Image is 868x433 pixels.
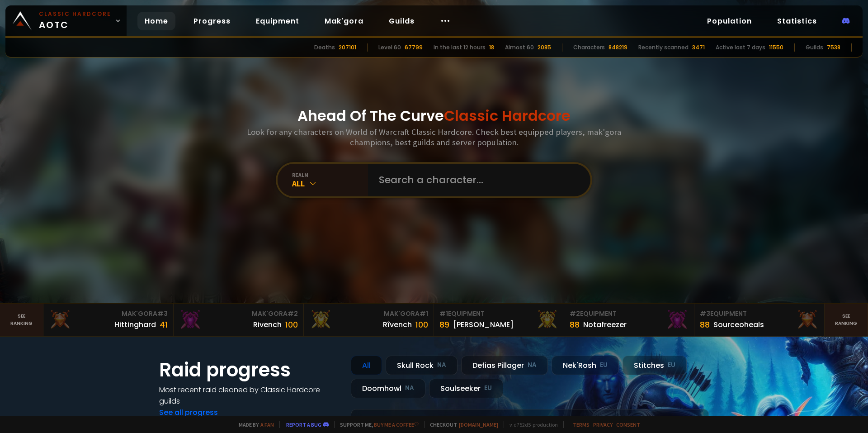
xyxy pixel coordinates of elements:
small: EU [600,361,608,370]
div: 848219 [609,43,627,52]
div: Nek'Rosh [552,356,619,375]
a: Mak'Gora#1Rîvench100 [304,304,434,336]
div: Defias Pillager [461,356,548,375]
div: All [292,178,368,189]
a: Population [700,12,759,30]
div: Soulseeker [429,379,503,398]
small: NA [405,384,414,393]
div: 3471 [692,43,705,52]
span: # 3 [700,309,710,318]
a: Equipment [249,12,307,30]
div: Guilds [806,43,823,52]
a: Seeranking [825,304,868,336]
a: Privacy [593,421,613,428]
h4: Most recent raid cleaned by Classic Hardcore guilds [159,384,340,407]
div: 41 [160,319,168,331]
span: # 3 [157,309,168,318]
span: v. d752d5 - production [504,421,558,428]
div: Deaths [314,43,335,52]
a: Buy me a coffee [374,421,419,428]
a: Terms [573,421,590,428]
div: Recently scanned [638,43,689,52]
div: 7538 [827,43,840,52]
div: Mak'Gora [179,309,298,319]
div: Notafreezer [583,319,627,330]
span: Made by [233,421,274,428]
div: Skull Rock [386,356,458,375]
a: [DOMAIN_NAME] [459,421,498,428]
div: 100 [415,319,428,331]
small: NA [528,361,537,370]
div: All [351,356,382,375]
a: Guilds [382,12,422,30]
div: 18 [489,43,494,52]
h3: Look for any characters on World of Warcraft Classic Hardcore. Check best equipped players, mak'g... [243,127,625,148]
a: Statistics [770,12,824,30]
a: Progress [186,12,238,30]
div: realm [292,171,368,178]
a: Home [137,12,175,30]
a: Consent [616,421,640,428]
a: #2Equipment88Notafreezer [564,304,694,336]
h1: Ahead Of The Curve [297,105,571,127]
div: 11550 [769,43,783,52]
a: Mak'Gora#3Hittinghard41 [43,304,174,336]
div: 88 [700,319,710,331]
div: Mak'Gora [49,309,168,319]
a: #3Equipment88Sourceoheals [694,304,825,336]
a: Report a bug [286,421,321,428]
a: Mak'gora [317,12,371,30]
a: [DATE]zgpetri on godDefias Pillager8 /90 [351,409,709,433]
small: EU [668,361,675,370]
div: Characters [573,43,605,52]
div: Rivench [253,319,282,330]
div: 100 [285,319,298,331]
div: 2085 [538,43,551,52]
div: Stitches [623,356,687,375]
a: Mak'Gora#2Rivench100 [174,304,304,336]
div: 88 [570,319,580,331]
h1: Raid progress [159,356,340,384]
div: Almost 60 [505,43,534,52]
span: # 1 [420,309,428,318]
span: # 2 [570,309,580,318]
div: Hittinghard [114,319,156,330]
div: Equipment [700,309,819,319]
a: a fan [260,421,274,428]
span: # 1 [439,309,448,318]
div: Equipment [439,309,558,319]
div: Sourceoheals [713,319,764,330]
small: Classic Hardcore [39,10,111,18]
a: See all progress [159,407,218,418]
div: Equipment [570,309,689,319]
div: In the last 12 hours [434,43,486,52]
div: 67799 [405,43,423,52]
div: 207101 [339,43,356,52]
div: Mak'Gora [309,309,428,319]
div: Doomhowl [351,379,425,398]
div: 89 [439,319,449,331]
div: Level 60 [378,43,401,52]
input: Search a character... [373,164,580,196]
div: Active last 7 days [716,43,765,52]
span: Checkout [424,421,498,428]
span: Support me, [334,421,419,428]
small: NA [437,361,446,370]
small: EU [484,384,492,393]
span: AOTC [39,10,111,32]
span: Classic Hardcore [444,105,571,126]
span: # 2 [288,309,298,318]
a: Classic HardcoreAOTC [5,5,127,36]
div: Rîvench [383,319,412,330]
a: #1Equipment89[PERSON_NAME] [434,304,564,336]
div: [PERSON_NAME] [453,319,514,330]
